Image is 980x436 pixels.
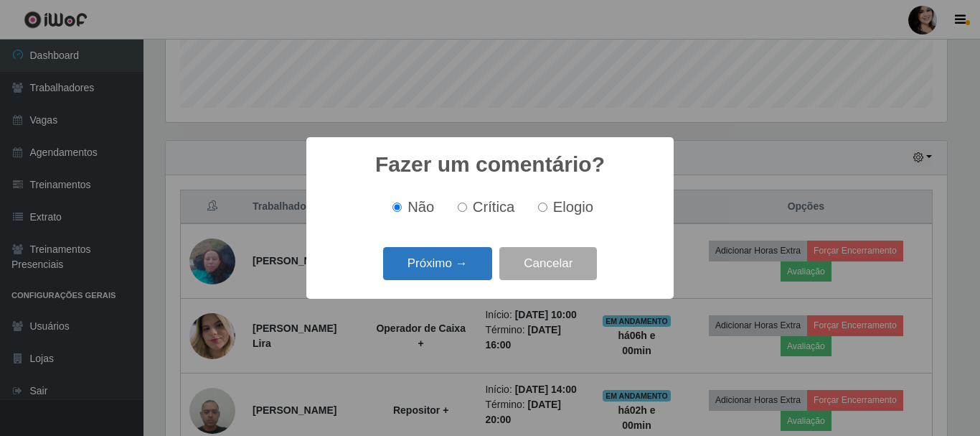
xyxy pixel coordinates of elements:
button: Próximo → [383,247,492,281]
button: Cancelar [499,247,597,281]
span: Elogio [553,199,593,215]
input: Não [392,203,402,212]
h2: Fazer um comentário? [375,152,605,177]
input: Elogio [538,203,547,212]
span: Não [407,199,434,215]
span: Crítica [473,199,515,215]
input: Crítica [458,203,467,212]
